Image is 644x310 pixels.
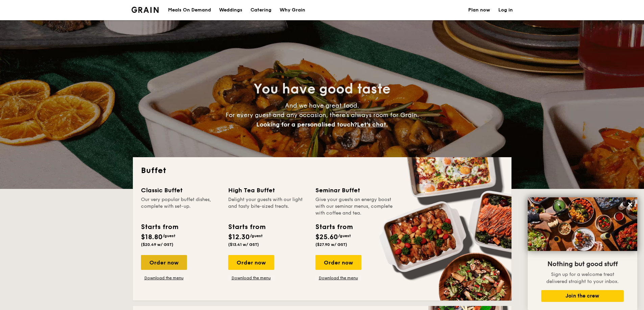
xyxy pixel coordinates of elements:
span: /guest [250,233,263,238]
div: Seminar Buffet [315,186,395,195]
div: Starts from [228,222,265,232]
div: Order now [228,255,274,270]
img: Grain [132,7,159,13]
h2: Buffet [141,165,503,176]
span: Looking for a personalised touch? [256,121,357,128]
span: $12.30 [228,233,250,241]
span: ($20.49 w/ GST) [141,242,173,247]
div: Starts from [141,222,178,232]
span: And we have great food. For every guest and any occasion, there’s always room for Grain. [225,102,419,128]
span: /guest [338,233,351,238]
a: Logotype [132,7,159,13]
div: Our very popular buffet dishes, complete with set-up. [141,196,220,217]
div: Delight your guests with our light and tasty bite-sized treats. [228,196,307,217]
div: Give your guests an energy boost with our seminar menus, complete with coffee and tea. [315,196,395,217]
span: /guest [163,233,175,238]
span: ($27.90 w/ GST) [315,242,347,247]
button: Close [625,199,636,210]
div: Starts from [315,222,352,232]
span: $18.80 [141,233,163,241]
span: Sign up for a welcome treat delivered straight to your inbox. [546,272,619,284]
div: Order now [141,255,187,270]
span: Let's chat. [357,121,388,128]
span: ($13.41 w/ GST) [228,242,259,247]
img: DSC07876-Edit02-Large.jpeg [528,197,637,251]
div: Classic Buffet [141,186,220,195]
a: Download the menu [228,275,274,281]
span: $25.60 [315,233,338,241]
button: Join the crew [541,290,624,302]
div: Order now [315,255,361,270]
div: High Tea Buffet [228,186,307,195]
a: Download the menu [141,275,187,281]
a: Download the menu [315,275,361,281]
span: You have good taste [254,81,390,97]
span: Nothing but good stuff [547,260,618,268]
